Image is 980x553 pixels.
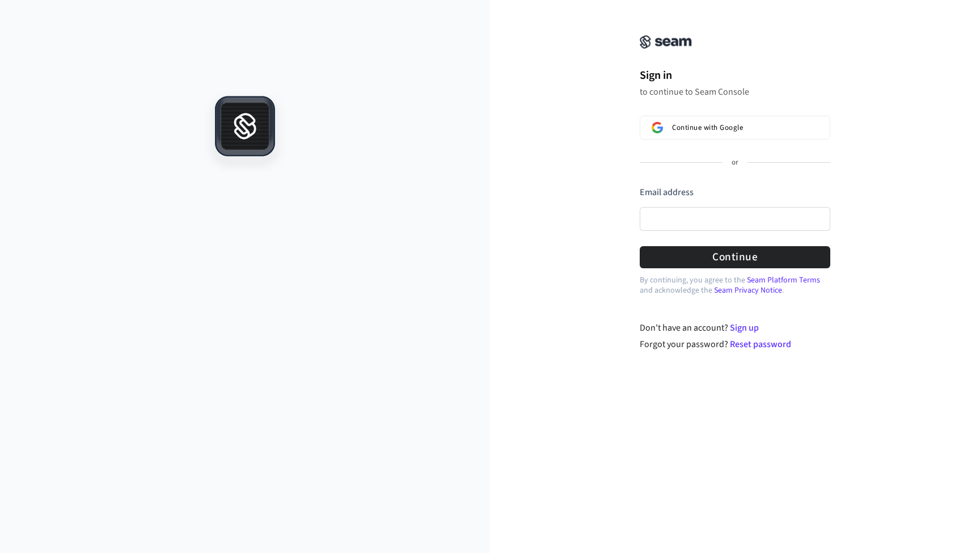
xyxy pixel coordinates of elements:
[640,337,831,351] div: Forgot your password?
[652,122,663,133] img: Sign in with Google
[640,246,830,268] button: Continue
[640,35,692,49] img: Seam Console
[640,321,831,335] div: Don't have an account?
[640,67,830,84] h1: Sign in
[730,338,791,351] a: Reset password
[640,275,830,296] p: By continuing, you agree to the and acknowledge the .
[640,186,694,199] label: Email address
[640,86,830,98] p: to continue to Seam Console
[640,116,830,140] button: Sign in with GoogleContinue with Google
[730,322,759,334] a: Sign up
[747,275,820,286] a: Seam Platform Terms
[672,123,743,132] span: Continue with Google
[714,285,782,296] a: Seam Privacy Notice
[732,158,738,168] p: or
